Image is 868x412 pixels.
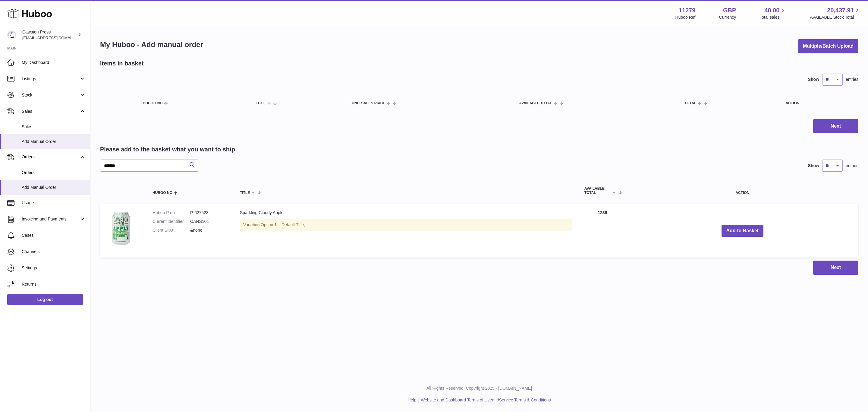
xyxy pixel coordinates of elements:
span: Orders [22,170,86,176]
span: Sales [22,109,79,114]
a: 20,437.91 AVAILABLE Stock Total [810,6,861,20]
span: Listings [22,76,79,82]
span: Returns [22,281,86,287]
div: Cawston Press [22,29,77,41]
label: Show [808,77,819,82]
span: Option 1 = Default Title; [261,222,305,227]
button: Multiple/Batch Upload [798,39,858,53]
button: Next [813,261,858,275]
div: Variation: [240,219,572,231]
h2: Please add to the basket what you want to ship [100,145,235,154]
span: Invoicing and Payments [22,216,79,222]
button: Next [813,119,858,133]
span: entries [846,163,858,169]
span: Huboo no [143,101,163,105]
td: Sparkling Cloudy Apple [234,204,578,258]
a: Log out [7,294,83,305]
dt: Client SKU [153,227,190,233]
span: 40.00 [764,6,779,14]
dt: Huboo P no [153,210,190,216]
a: Website and Dashboard Terms of Use [421,398,492,402]
span: Title [256,101,266,105]
label: Show [808,163,819,169]
span: Total [684,101,696,105]
span: AVAILABLE Total [584,187,611,195]
span: Settings [22,265,86,271]
span: AVAILABLE Stock Total [810,14,861,20]
span: Cases [22,233,86,238]
span: Usage [22,200,86,206]
a: 40.00 Total sales [759,6,786,20]
span: entries [846,77,858,82]
td: 1236 [578,204,627,258]
span: [EMAIL_ADDRESS][DOMAIN_NAME] [22,35,89,40]
div: Action [785,101,852,105]
span: Unit Sales Price [352,101,385,105]
div: Currency [719,14,736,20]
p: All Rights Reserved. Copyright 2025 - [DOMAIN_NAME] [95,385,863,391]
strong: GBP [723,6,736,14]
img: Sparkling Cloudy Apple [106,210,136,250]
span: 20,437.91 [827,6,854,14]
span: Huboo no [153,191,172,195]
a: Service Terms & Conditions [499,398,551,402]
li: and [419,397,551,403]
dd: &none [190,227,228,233]
th: Action [627,181,858,201]
a: Help [408,398,417,402]
h2: Items in basket [100,59,144,68]
span: My Dashboard [22,60,86,65]
dt: Current identifier [153,219,190,224]
span: Orders [22,154,79,160]
span: Add Manual Order [22,185,86,190]
span: Title [240,191,250,195]
span: AVAILABLE Total [519,101,552,105]
button: Add to Basket [722,225,764,237]
span: Add Manual Order [22,139,86,144]
span: Stock [22,92,79,98]
img: internalAdmin-11279@internal.huboo.com [7,30,16,40]
h1: My Huboo - Add manual order [100,40,203,49]
dd: P-627523 [190,210,228,216]
span: Channels [22,249,86,255]
strong: 11279 [679,6,696,14]
dd: CANS101 [190,219,228,224]
div: Huboo Ref [675,14,696,20]
span: Sales [22,124,86,130]
span: Total sales [759,14,786,20]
